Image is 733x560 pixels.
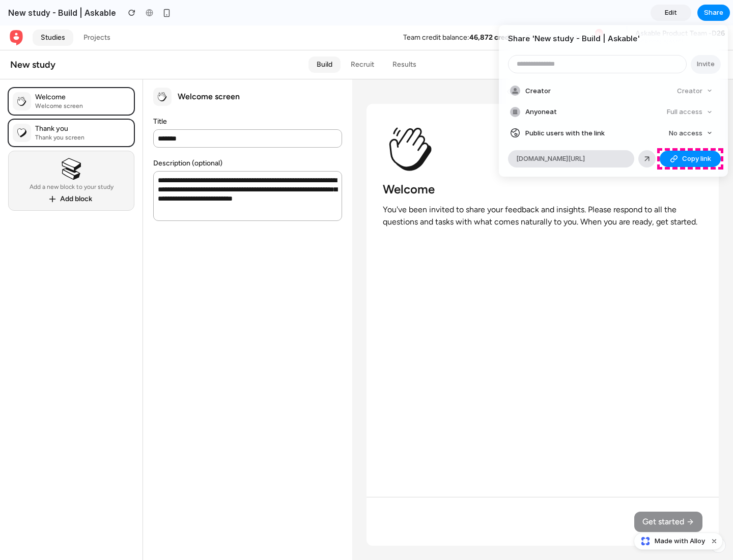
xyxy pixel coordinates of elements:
[8,4,24,20] a: Back
[508,150,634,167] div: [DOMAIN_NAME][URL]
[153,93,167,100] label: Title
[2,31,243,47] button: New study
[35,99,84,108] div: Thank you
[35,108,84,116] div: Thank you screen
[526,8,582,17] span: Get more credits
[595,3,604,12] div: 9+
[60,169,92,178] div: Add block
[469,8,518,16] strong: 46,872 credits
[10,33,55,45] div: New study
[669,128,702,138] span: No access
[33,4,73,20] a: Studies
[635,4,725,13] span: Askable Product Team -D26
[613,35,640,44] div: Draft
[35,67,83,76] div: Welcome
[522,4,586,20] button: Get more credits
[30,158,114,164] div: Add a new block to your study
[627,1,733,24] button: Askable Product Team -D26[PERSON_NAME]
[660,31,702,47] a: Preview
[153,134,222,142] label: Description (optional)
[635,13,725,21] span: [PERSON_NAME]
[35,76,83,85] div: Welcome screen
[665,126,717,141] button: No access
[75,4,119,20] a: Projects
[403,8,469,17] div: Team credit balance:
[8,94,134,121] a: Thank you
[660,151,721,167] button: Copy link
[588,4,604,20] button: 9+
[8,125,134,185] button: Add a new block to your studyAdd block
[525,86,551,96] span: Creator
[525,128,605,138] span: Public users with the link
[178,66,240,76] div: Welcome screen
[383,156,435,172] h3: Welcome
[682,154,711,164] span: Copy link
[8,62,134,90] div: WelcomeWelcome screen
[384,31,425,47] a: Results
[8,94,134,121] div: Thank youThank you screen
[366,62,719,70] header: Participant preview
[308,31,341,47] a: Build
[343,31,382,47] a: Recruit
[516,154,585,164] span: [DOMAIN_NAME][URL]
[8,62,134,90] a: Welcome
[508,33,719,45] h4: Share ' New study - Build | Askable '
[525,107,557,117] span: Anyone at
[383,178,702,203] p: You've been invited to share your feedback and insights. Please respond to all the questions and ...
